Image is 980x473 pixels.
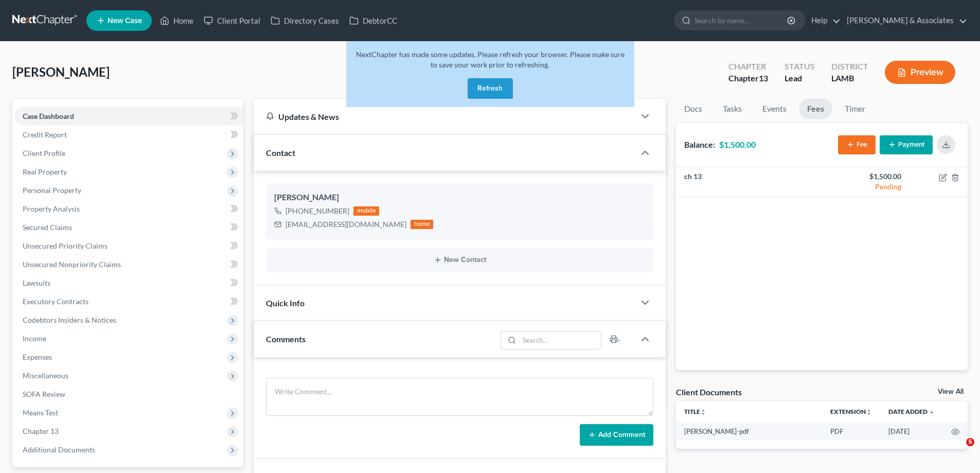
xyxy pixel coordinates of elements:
[938,388,964,395] a: View All
[23,445,95,454] span: Additional Documents
[353,206,379,216] div: mobile
[23,260,121,269] span: Unsecured Nonpriority Claims
[676,167,822,197] td: ch 13
[836,99,874,119] a: Timer
[830,182,901,192] div: Pending
[266,148,295,157] span: Contact
[155,11,199,30] a: Home
[23,186,81,195] span: Personal Property
[785,61,815,73] div: Status
[23,223,72,232] span: Secured Claims
[23,371,68,380] span: Miscellaneous
[885,61,955,84] button: Preview
[411,220,433,229] div: home
[286,219,406,230] div: [EMAIL_ADDRESS][DOMAIN_NAME]
[966,438,974,446] span: 5
[838,135,876,154] button: Fee
[23,297,88,306] span: Executory Contracts
[676,422,822,441] td: [PERSON_NAME]-pdf
[468,78,513,99] button: Refresh
[23,334,46,343] span: Income
[831,61,868,73] div: District
[274,256,645,264] button: New Contact
[23,112,74,120] span: Case Dashboard
[929,409,935,415] i: expand_more
[830,408,872,415] a: Extensionunfold_more
[684,139,715,149] strong: Balance:
[842,11,967,30] a: [PERSON_NAME] & Associates
[274,191,645,204] div: [PERSON_NAME]
[23,353,52,361] span: Expenses
[520,331,601,349] input: Search...
[356,50,625,69] span: NextChapter has made some updates. Please refresh your browser. Please make sure to save your wor...
[880,135,933,154] button: Payment
[14,274,243,292] a: Lawsuits
[676,99,710,119] a: Docs
[14,107,243,126] a: Case Dashboard
[266,334,306,344] span: Comments
[14,218,243,237] a: Secured Claims
[23,167,67,176] span: Real Property
[23,408,58,417] span: Means Test
[14,126,243,144] a: Credit Report
[23,390,65,398] span: SOFA Review
[719,139,756,149] strong: $1,500.00
[728,73,768,84] div: Chapter
[265,11,344,30] a: Directory Cases
[785,73,815,84] div: Lead
[684,408,706,415] a: Titleunfold_more
[12,64,110,79] span: [PERSON_NAME]
[806,11,841,30] a: Help
[14,255,243,274] a: Unsecured Nonpriority Claims
[830,171,901,182] div: $1,500.00
[23,278,50,287] span: Lawsuits
[759,73,768,83] span: 13
[14,385,243,404] a: SOFA Review
[754,99,795,119] a: Events
[23,241,108,250] span: Unsecured Priority Claims
[715,99,750,119] a: Tasks
[199,11,265,30] a: Client Portal
[676,387,742,397] div: Client Documents
[888,408,935,415] a: Date Added expand_more
[799,99,832,119] a: Fees
[14,200,243,218] a: Property Analysis
[266,111,622,122] div: Updates & News
[344,11,402,30] a: DebtorCC
[831,73,868,84] div: LAMB
[23,427,59,435] span: Chapter 13
[23,130,67,139] span: Credit Report
[266,298,305,308] span: Quick Info
[23,316,116,324] span: Codebtors Insiders & Notices
[700,409,706,415] i: unfold_more
[23,204,80,213] span: Property Analysis
[108,17,142,25] span: New Case
[23,149,65,157] span: Client Profile
[866,409,872,415] i: unfold_more
[14,237,243,255] a: Unsecured Priority Claims
[822,422,880,441] td: PDF
[728,61,768,73] div: Chapter
[945,438,970,463] iframe: Intercom live chat
[694,11,789,30] input: Search by name...
[880,422,943,441] td: [DATE]
[14,292,243,311] a: Executory Contracts
[286,206,349,216] div: [PHONE_NUMBER]
[580,424,653,446] button: Add Comment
